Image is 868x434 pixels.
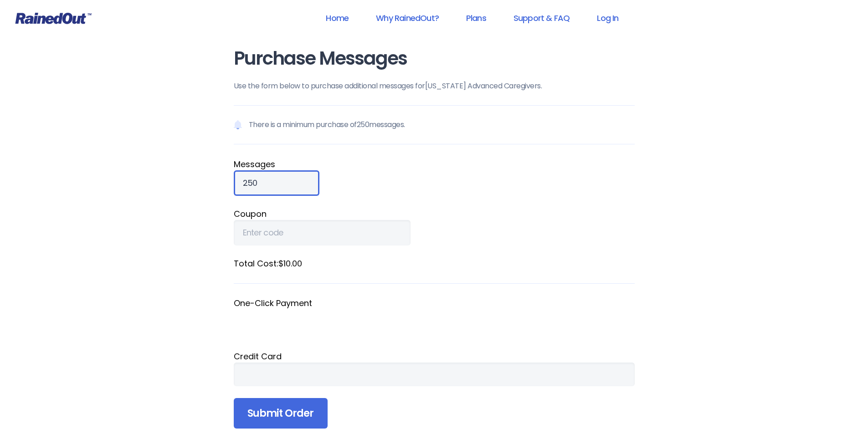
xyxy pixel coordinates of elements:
[234,350,635,363] div: Credit Card
[234,48,635,69] h1: Purchase Messages
[234,119,242,130] img: Notification icon
[234,297,635,338] fieldset: One-Click Payment
[234,208,635,220] label: Coupon
[234,170,319,196] input: Qty
[234,158,635,170] label: Message s
[234,309,635,338] iframe: Secure payment button frame
[454,8,498,28] a: Plans
[364,8,451,28] a: Why RainedOut?
[234,105,635,144] p: There is a minimum purchase of 250 messages.
[234,81,635,92] p: Use the form below to purchase additional messages for [US_STATE] Advanced Caregivers .
[585,8,630,28] a: Log In
[234,220,411,245] input: Enter code
[502,8,581,28] a: Support & FAQ
[234,257,635,270] label: Total Cost: $10.00
[243,369,626,379] iframe: Secure card payment input frame
[234,398,328,429] input: Submit Order
[314,8,360,28] a: Home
